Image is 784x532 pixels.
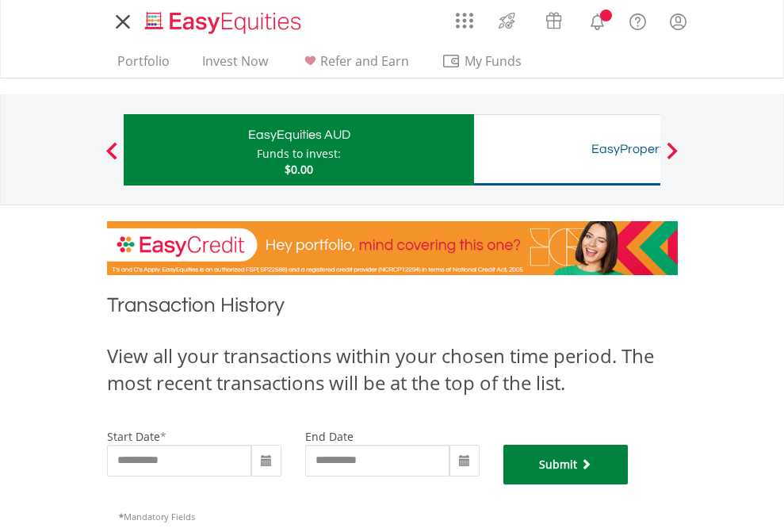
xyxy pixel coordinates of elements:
a: Portfolio [111,53,176,78]
h1: Transaction History [107,291,678,327]
label: end date [305,429,354,444]
span: Mandatory Fields [119,511,195,522]
span: Refer and Earn [320,52,409,70]
img: grid-menu-icon.svg [456,12,473,29]
a: Home page [139,4,308,36]
img: EasyCredit Promotion Banner [107,221,678,275]
span: My Funds [442,51,545,71]
span: $0.00 [285,162,313,177]
div: View all your transactions within your chosen time period. The most recent transactions will be a... [107,343,678,397]
a: AppsGrid [446,4,484,29]
a: Invest Now [196,53,274,78]
div: Funds to invest: [257,146,341,162]
button: Previous [96,150,128,166]
a: Refer and Earn [294,53,415,78]
img: EasyEquities_Logo.png [142,10,308,36]
a: Vouchers [530,4,577,33]
button: Next [656,150,688,166]
a: My Profile [658,4,698,39]
a: Notifications [577,4,618,36]
button: Submit [503,445,629,484]
img: vouchers-v2.svg [541,8,567,33]
label: start date [107,429,160,444]
div: EasyEquities AUD [133,124,465,146]
a: FAQ's and Support [618,4,658,36]
img: thrive-v2.svg [494,8,520,33]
